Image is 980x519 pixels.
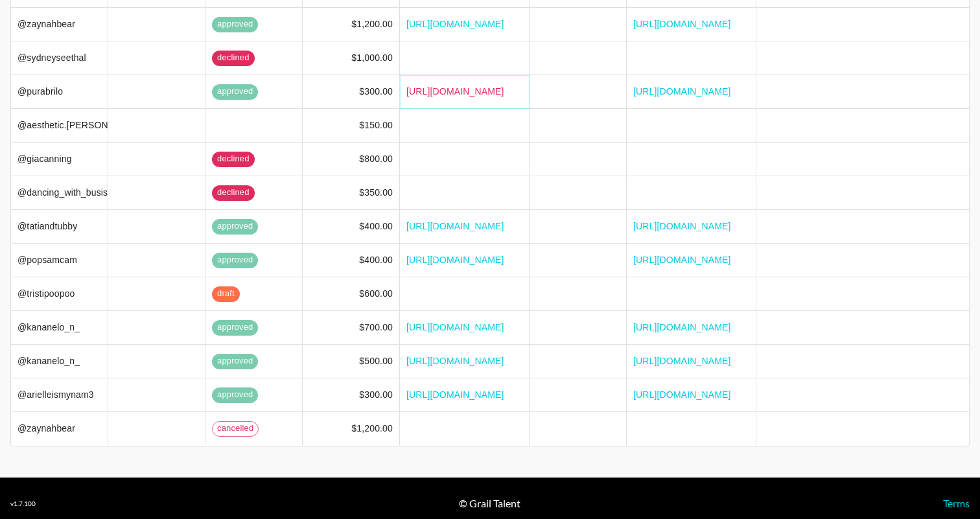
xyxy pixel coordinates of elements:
a: [URL][DOMAIN_NAME] [633,321,731,334]
span: approved [212,220,258,233]
span: approved [212,321,258,334]
span: declined [212,153,255,165]
div: @aesthetic.[PERSON_NAME] [11,109,108,143]
span: declined [212,52,255,64]
div: $1,200.00 [351,17,393,30]
a: [URL][DOMAIN_NAME] [406,85,504,98]
div: $700.00 [359,321,393,334]
div: @zaynahbear [11,412,108,446]
span: draft [212,288,240,300]
div: © Grail Talent [459,497,520,510]
a: [URL][DOMAIN_NAME] [633,354,731,367]
div: $500.00 [359,354,393,367]
div: @purabrilo [11,75,108,109]
div: $800.00 [359,152,393,165]
span: cancelled [213,422,258,435]
div: @kananelo_n_ [11,345,108,378]
div: $1,000.00 [351,51,393,64]
div: $350.00 [359,186,393,199]
span: approved [212,254,258,266]
a: [URL][DOMAIN_NAME] [406,220,504,233]
div: @arielleismynam3 [11,378,108,412]
div: $400.00 [359,253,393,266]
a: [URL][DOMAIN_NAME] [633,253,731,266]
div: @giacanning [11,143,108,176]
div: $600.00 [359,287,393,300]
div: v 1.7.100 [10,500,36,508]
span: declined [212,187,255,199]
span: approved [212,86,258,98]
div: $1,200.00 [351,422,393,435]
a: [URL][DOMAIN_NAME] [633,17,731,30]
div: $300.00 [359,85,393,98]
span: approved [212,355,258,367]
a: [URL][DOMAIN_NAME] [406,388,504,401]
div: @kananelo_n_ [11,311,108,345]
a: [URL][DOMAIN_NAME] [633,388,731,401]
div: @popsamcam [11,244,108,277]
a: [URL][DOMAIN_NAME] [633,220,731,233]
div: @tristipoopoo [11,277,108,311]
div: @dancing_with_busisiwe1 [11,176,108,210]
div: $400.00 [359,220,393,233]
a: [URL][DOMAIN_NAME] [406,321,504,334]
span: approved [212,18,258,30]
span: approved [212,389,258,401]
div: $300.00 [359,388,393,401]
div: $150.00 [359,119,393,132]
div: @sydneyseethal [11,41,108,75]
a: [URL][DOMAIN_NAME] [406,253,504,266]
div: @tatiandtubby [11,210,108,244]
iframe: Drift Widget Chat Controller [915,454,964,503]
a: [URL][DOMAIN_NAME] [406,354,504,367]
a: [URL][DOMAIN_NAME] [406,17,504,30]
a: [URL][DOMAIN_NAME] [633,85,731,98]
div: @zaynahbear [11,8,108,41]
